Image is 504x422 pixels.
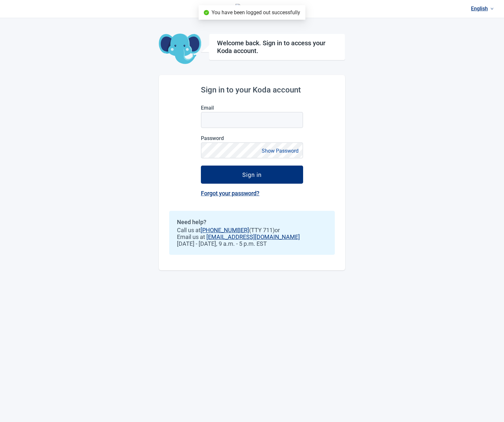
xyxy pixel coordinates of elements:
a: [EMAIL_ADDRESS][DOMAIN_NAME] [206,233,300,240]
h1: Welcome back. Sign in to access your Koda account. [217,39,337,55]
button: Show Password [260,146,301,155]
label: Password [201,135,303,141]
div: Sign in [242,171,262,178]
img: Koda Health [236,4,269,14]
img: Koda Elephant [159,34,201,65]
span: down [490,7,494,10]
main: Main content [159,18,345,270]
span: [DATE] - [DATE], 9 a.m. - 5 p.m. EST [177,240,327,247]
span: check-circle [204,10,209,15]
span: Call us at (TTY 711) or [177,227,327,233]
h2: Sign in to your Koda account [201,85,303,94]
a: Current language: English [468,3,496,14]
span: Email us at [177,233,327,240]
a: Forgot your password? [201,190,259,197]
a: [PHONE_NUMBER] [201,227,249,233]
label: Email [201,105,303,111]
button: Sign in [201,166,303,184]
span: You have been logged out successfully [212,9,300,16]
h2: Need help? [177,219,327,225]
